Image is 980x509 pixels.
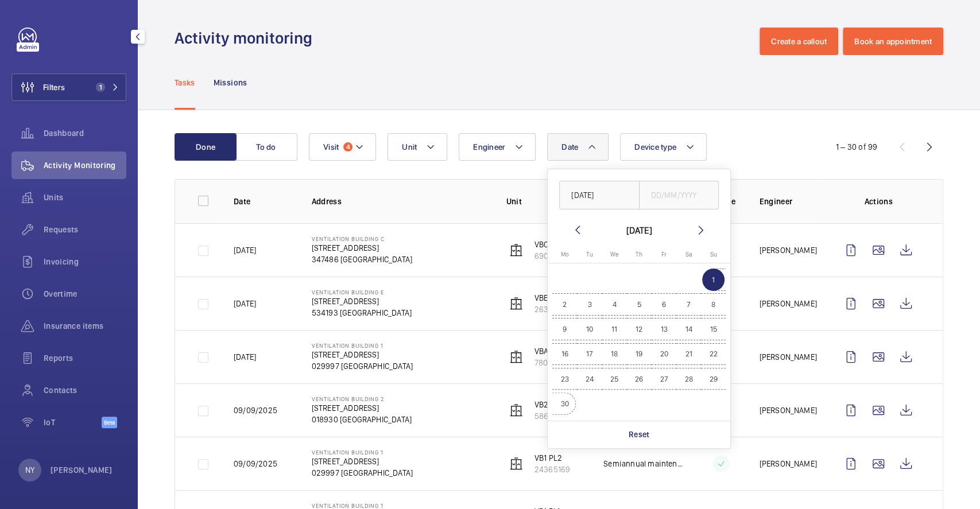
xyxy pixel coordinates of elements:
[759,244,816,256] p: [PERSON_NAME]
[534,292,572,304] p: VBE E1
[701,367,726,391] button: June 29, 2025
[44,224,126,235] span: Requests
[534,250,571,262] p: 69079988
[701,317,726,341] button: June 15, 2025
[312,449,413,456] p: Ventilation Building 1
[175,133,237,161] button: Done
[627,292,652,317] button: June 5, 2025
[676,341,701,366] button: June 21, 2025
[312,235,412,242] p: Ventilation Building C
[603,293,626,316] span: 4
[235,133,297,161] button: To do
[561,142,578,151] span: Date
[312,395,412,402] p: Ventilation Building 2
[629,429,650,440] p: Reset
[534,399,570,410] p: VB2 SL1
[459,133,536,161] button: Engineer
[312,242,412,254] p: [STREET_ADDRESS]
[602,292,627,317] button: June 4, 2025
[312,289,412,296] p: Ventilation Building E
[44,160,126,171] span: Activity Monitoring
[312,342,413,349] p: Ventilation Building 1
[653,293,675,316] span: 6
[602,367,627,391] button: June 25, 2025
[710,251,717,258] span: Su
[759,196,819,207] p: Engineer
[759,458,816,469] p: [PERSON_NAME]
[837,196,920,207] p: Actions
[234,458,277,469] p: 09/09/2025
[214,77,247,88] p: Missions
[534,357,571,368] p: 78095357
[634,142,676,151] span: Device type
[603,368,626,390] span: 25
[509,457,523,471] img: elevator.svg
[312,360,413,372] p: 029997 [GEOGRAPHIC_DATA]
[44,127,126,139] span: Dashboard
[506,196,586,207] p: Unit
[102,417,117,428] span: Beta
[388,133,447,161] button: Unit
[702,318,725,340] span: 15
[677,293,700,316] span: 7
[636,251,642,258] span: Th
[552,292,577,317] button: June 2, 2025
[312,502,413,509] p: Ventilation Building 1
[702,293,725,316] span: 8
[603,458,683,469] p: Semiannual maintenance
[234,244,256,256] p: [DATE]
[552,367,577,391] button: June 23, 2025
[602,317,627,341] button: June 11, 2025
[343,142,353,151] span: 4
[561,251,569,258] span: Mo
[402,142,417,151] span: Unit
[626,223,652,237] div: [DATE]
[509,297,523,310] img: elevator.svg
[96,83,105,92] span: 1
[553,343,576,366] span: 16
[603,343,626,366] span: 18
[586,251,593,258] span: Tu
[610,251,619,258] span: We
[323,142,339,151] span: Visit
[553,393,576,415] span: 30
[652,341,676,366] button: June 20, 2025
[534,452,570,464] p: VB1 PL2
[653,318,675,340] span: 13
[559,181,640,209] input: DD/MM/YYYY
[760,28,838,55] button: Create a callout
[677,343,700,366] span: 21
[43,81,65,93] span: Filters
[312,414,412,425] p: 018930 [GEOGRAPHIC_DATA]
[553,368,576,390] span: 23
[676,367,701,391] button: June 28, 2025
[547,133,609,161] button: Date
[577,317,602,341] button: June 10, 2025
[473,142,505,151] span: Engineer
[175,77,195,88] p: Tasks
[579,343,601,366] span: 17
[628,293,650,316] span: 5
[234,196,293,207] p: Date
[702,269,725,291] span: 1
[534,464,570,475] p: 24365169
[702,343,725,366] span: 22
[44,320,126,332] span: Insurance items
[509,243,523,257] img: elevator.svg
[685,251,692,258] span: Sa
[702,368,725,390] span: 29
[234,351,256,363] p: [DATE]
[552,341,577,366] button: June 16, 2025
[759,351,816,363] p: [PERSON_NAME]
[676,317,701,341] button: June 14, 2025
[552,317,577,341] button: June 9, 2025
[534,239,571,250] p: VBC C1
[759,298,816,309] p: [PERSON_NAME]
[51,464,113,476] p: [PERSON_NAME]
[312,467,413,479] p: 029997 [GEOGRAPHIC_DATA]
[652,367,676,391] button: June 27, 2025
[577,341,602,366] button: June 17, 2025
[652,317,676,341] button: June 13, 2025
[603,318,626,340] span: 11
[44,417,102,428] span: IoT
